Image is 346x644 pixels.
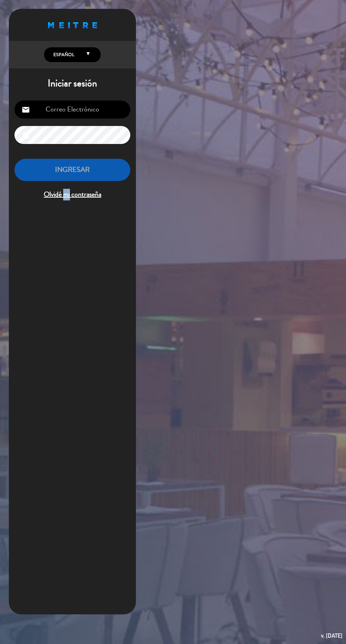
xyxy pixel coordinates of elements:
i: email [22,106,30,114]
input: Correo Electrónico [14,101,130,119]
button: INGRESAR [14,159,130,181]
span: Olvidé mi contraseña [14,189,130,200]
span: Español [52,51,74,58]
h1: Iniciar sesión [9,78,136,90]
div: v. [DATE] [321,631,342,640]
img: MEITRE [48,22,97,28]
i: lock [22,131,30,139]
